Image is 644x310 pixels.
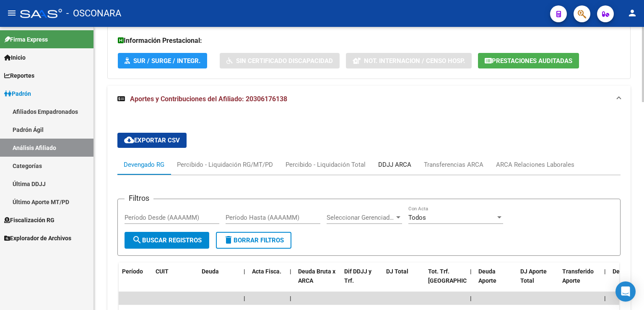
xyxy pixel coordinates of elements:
span: | [244,268,245,275]
span: DJ Aporte Total [520,268,547,284]
span: | [290,268,291,275]
button: Prestaciones Auditadas [478,53,579,68]
span: CUIT [156,268,169,275]
span: Borrar Filtros [223,236,284,244]
mat-icon: search [132,235,142,245]
span: Transferido Aporte [562,268,594,284]
span: | [470,295,472,302]
span: Período [122,268,143,275]
span: Firma Express [4,35,48,44]
div: Devengado RG [124,160,164,169]
button: Exportar CSV [117,133,187,148]
span: | [244,295,245,302]
span: Fiscalización RG [4,215,55,225]
span: - OSCONARA [66,4,121,23]
datatable-header-cell: | [286,263,295,299]
datatable-header-cell: Deuda Bruta x ARCA [295,263,341,299]
span: Exportar CSV [124,137,180,144]
h3: Información Prestacional: [118,35,620,47]
span: Dif DDJJ y Trf. [344,268,371,284]
div: Percibido - Liquidación Total [286,160,366,169]
datatable-header-cell: Dif DDJJ y Trf. [341,263,383,299]
button: Sin Certificado Discapacidad [220,53,340,68]
datatable-header-cell: Deuda Aporte [475,263,517,299]
span: Explorador de Archivos [4,234,71,243]
datatable-header-cell: Tot. Trf. Bruto [425,263,467,299]
span: Aportes y Contribuciones del Afiliado: 20306176138 [130,95,287,103]
datatable-header-cell: Deuda [198,263,240,299]
div: DDJJ ARCA [378,160,411,169]
datatable-header-cell: | [601,263,609,299]
span: | [604,268,606,275]
datatable-header-cell: CUIT [152,263,198,299]
datatable-header-cell: DJ Total [383,263,425,299]
div: Open Intercom Messenger [615,281,636,302]
span: Sin Certificado Discapacidad [236,57,333,65]
span: | [604,295,606,302]
mat-expansion-panel-header: Aportes y Contribuciones del Afiliado: 20306176138 [107,86,631,113]
h3: Filtros [125,192,153,204]
mat-icon: person [627,8,637,18]
mat-icon: delete [223,235,234,245]
button: Borrar Filtros [216,232,291,249]
datatable-header-cell: Período [119,263,152,299]
datatable-header-cell: | [467,263,475,299]
span: DJ Total [386,268,408,275]
span: Inicio [4,53,26,62]
span: Deuda [202,268,219,275]
datatable-header-cell: Acta Fisca. [249,263,286,299]
span: Padrón [4,89,31,98]
span: Prestaciones Auditadas [492,57,572,65]
datatable-header-cell: DJ Aporte Total [517,263,559,299]
span: Reportes [4,71,34,80]
div: ARCA Relaciones Laborales [496,160,574,169]
span: Deuda Bruta x ARCA [298,268,335,284]
span: Deuda Aporte [478,268,496,284]
button: Not. Internacion / Censo Hosp. [346,53,472,68]
button: Buscar Registros [125,232,209,249]
div: Transferencias ARCA [424,160,483,169]
span: Tot. Trf. [GEOGRAPHIC_DATA] [428,268,485,284]
datatable-header-cell: | [240,263,249,299]
span: Todos [408,214,426,221]
span: | [470,268,472,275]
span: Buscar Registros [132,236,202,244]
mat-icon: cloud_download [124,135,134,145]
button: SUR / SURGE / INTEGR. [118,53,207,68]
span: | [290,295,291,302]
datatable-header-cell: Transferido Aporte [559,263,601,299]
mat-icon: menu [7,8,17,18]
span: Seleccionar Gerenciador [327,214,395,221]
span: SUR / SURGE / INTEGR. [133,57,200,65]
div: Percibido - Liquidación RG/MT/PD [177,160,273,169]
span: Not. Internacion / Censo Hosp. [364,57,465,65]
span: Acta Fisca. [252,268,281,275]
